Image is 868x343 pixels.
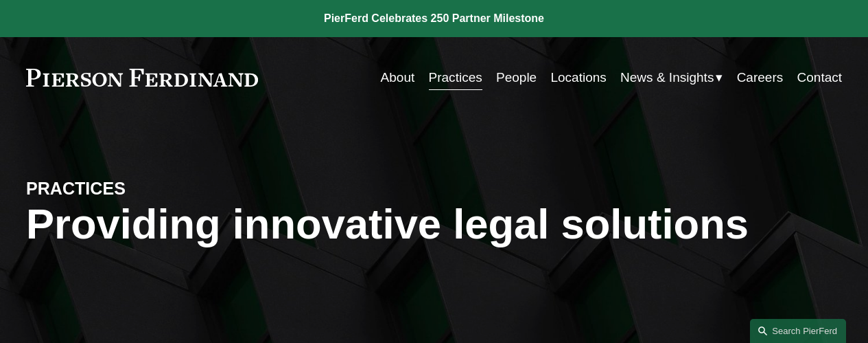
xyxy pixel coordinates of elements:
a: People [496,65,537,91]
a: Careers [737,65,784,91]
span: News & Insights [620,66,714,89]
a: Contact [797,65,843,91]
a: Locations [550,65,606,91]
a: Search this site [750,319,846,343]
h1: Providing innovative legal solutions [26,200,842,248]
a: folder dropdown [620,65,723,91]
a: About [381,65,415,91]
a: Practices [429,65,482,91]
h4: PRACTICES [26,178,230,200]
